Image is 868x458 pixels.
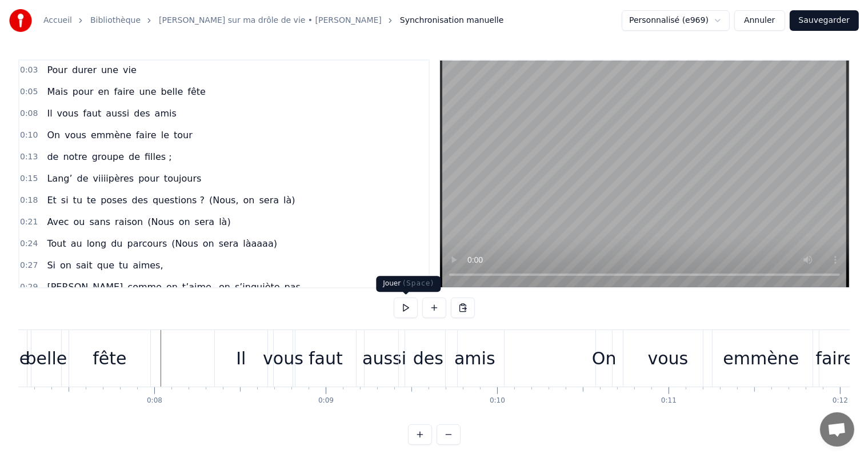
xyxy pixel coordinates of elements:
[454,345,495,371] div: amis
[283,280,305,294] span: pas,
[218,280,231,294] span: on
[20,108,38,119] span: 0:08
[43,15,503,26] nav: breadcrumb
[90,128,133,142] span: emmène
[92,172,135,185] span: viiiipères
[20,195,38,206] span: 0:18
[159,15,382,26] a: [PERSON_NAME] sur ma drôle de vie • [PERSON_NAME]
[173,128,194,142] span: tour
[242,194,256,207] span: on
[143,150,173,163] span: filles ;
[118,259,129,272] span: tu
[126,280,163,294] span: comme
[26,345,67,371] div: belle
[318,396,334,405] div: 0:09
[46,63,69,77] span: Pour
[20,151,38,163] span: 0:13
[76,172,90,185] span: de
[242,237,278,250] span: làaaaa)
[234,280,281,294] span: s’inquiète
[282,194,297,207] span: là)
[62,150,88,163] span: notre
[400,15,504,26] span: Synchronisation manuelle
[46,150,59,163] span: de
[178,215,191,228] span: on
[46,237,67,250] span: Tout
[833,396,848,405] div: 0:12
[218,215,232,228] span: là)
[127,150,141,163] span: de
[170,237,199,250] span: (Nous
[46,85,69,98] span: Mais
[71,85,95,98] span: pour
[20,260,38,271] span: 0:27
[20,282,38,293] span: 0:29
[46,128,61,142] span: On
[99,194,128,207] span: poses
[20,65,38,76] span: 0:03
[96,259,115,272] span: que
[91,150,125,163] span: groupe
[734,10,785,31] button: Annuler
[114,215,144,228] span: raison
[816,345,854,371] div: faire
[146,215,175,228] span: (Nous
[137,172,161,185] span: pour
[263,345,303,371] div: vous
[218,237,240,250] span: sera
[75,259,94,272] span: sait
[70,237,83,250] span: au
[9,9,32,32] img: youka
[100,63,119,77] span: une
[105,107,130,120] span: aussi
[60,194,70,207] span: si
[403,279,434,287] span: ( Space )
[133,107,151,120] span: des
[59,259,73,272] span: on
[163,172,203,185] span: toujours
[258,194,281,207] span: sera
[46,172,73,185] span: Lang’
[46,107,53,120] span: Il
[82,107,102,120] span: faut
[86,237,108,250] span: long
[186,85,207,98] span: fête
[110,237,123,250] span: du
[89,215,112,228] span: sans
[71,63,98,77] span: durer
[20,238,38,250] span: 0:24
[202,237,215,250] span: on
[362,345,406,371] div: aussi
[46,215,70,228] span: Avec
[113,85,136,98] span: faire
[93,345,126,371] div: fête
[72,194,83,207] span: tu
[820,412,854,447] a: Ouvrir le chat
[20,86,38,98] span: 0:05
[73,215,86,228] span: ou
[126,237,169,250] span: parcours
[20,216,38,228] span: 0:21
[46,280,124,294] span: [PERSON_NAME]
[592,345,617,371] div: On
[135,128,158,142] span: faire
[122,63,138,77] span: vie
[165,280,179,294] span: on
[208,194,240,207] span: (Nous,
[661,396,677,405] div: 0:11
[376,276,441,292] div: Jouer
[151,194,206,207] span: questions ?
[43,15,72,26] a: Accueil
[194,215,216,228] span: sera
[790,10,859,31] button: Sauvegarder
[131,259,164,272] span: aimes,
[160,128,170,142] span: le
[236,345,246,371] div: Il
[46,259,57,272] span: Si
[97,85,111,98] span: en
[147,396,162,405] div: 0:08
[154,107,178,120] span: amis
[160,85,185,98] span: belle
[20,130,38,141] span: 0:10
[90,15,141,26] a: Bibliothèque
